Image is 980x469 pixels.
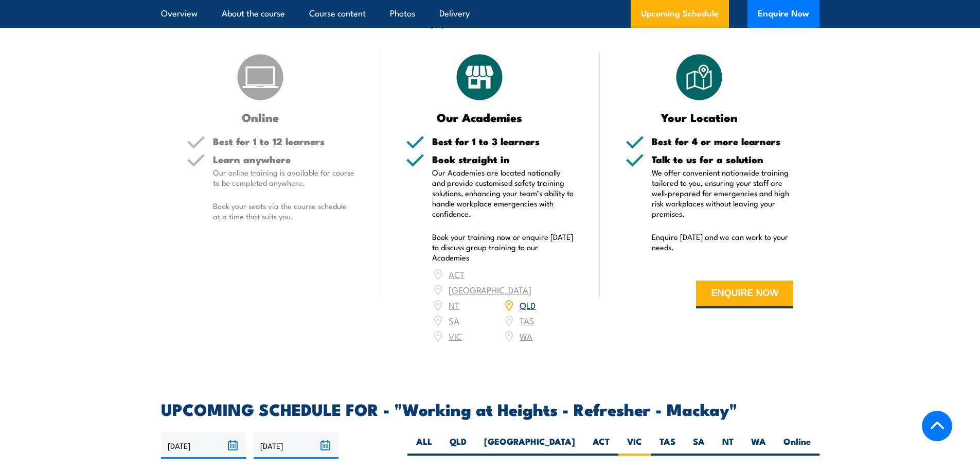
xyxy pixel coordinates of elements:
[213,136,355,146] h5: Best for 1 to 12 learners
[652,167,794,219] p: We offer convenient nationwide training tailored to you, ensuring your staff are well-prepared fo...
[406,111,554,123] h3: Our Academies
[652,232,794,252] p: Enquire [DATE] and we can work to your needs.
[441,436,475,456] label: QLD
[432,136,574,146] h5: Best for 1 to 3 learners
[432,154,574,164] h5: Book straight in
[432,232,574,263] p: Book your training now or enquire [DATE] to discuss group training to our Academies
[652,154,794,164] h5: Talk to us for a solution
[618,436,651,456] label: VIC
[684,436,714,456] label: SA
[213,201,355,221] p: Book your seats via the course schedule at a time that suits you.
[254,432,338,459] input: To date
[651,436,684,456] label: TAS
[714,436,742,456] label: NT
[432,167,574,219] p: Our Academies are located nationally and provide customised safety training solutions, enhancing ...
[775,436,819,456] label: Online
[742,436,775,456] label: WA
[475,436,584,456] label: [GEOGRAPHIC_DATA]
[187,111,334,123] h3: Online
[161,432,246,459] input: From date
[407,436,441,456] label: ALL
[652,136,794,146] h5: Best for 4 or more learners
[161,402,819,416] h2: UPCOMING SCHEDULE FOR - "Working at Heights - Refresher - Mackay"
[584,436,618,456] label: ACT
[626,111,773,123] h3: Your Location
[213,167,355,188] p: Our online training is available for course to be completed anywhere.
[696,281,793,308] button: ENQUIRE NOW
[520,299,536,311] a: QLD
[213,154,355,164] h5: Learn anywhere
